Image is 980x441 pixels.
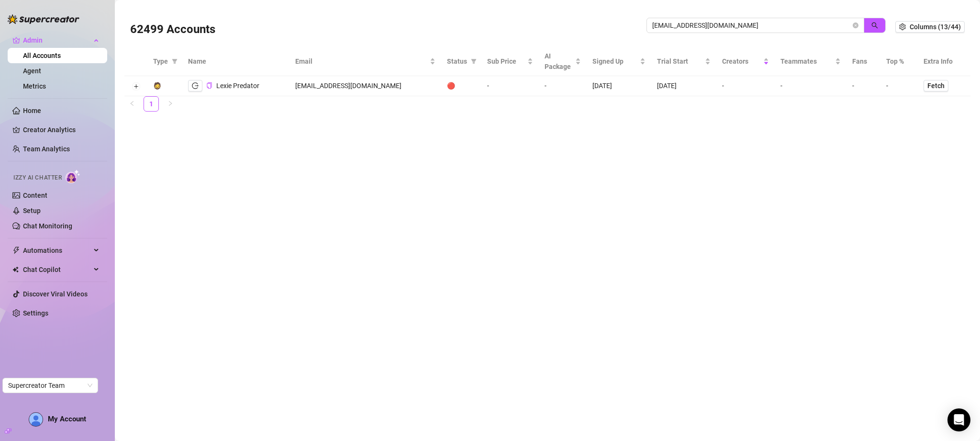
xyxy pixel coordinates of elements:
span: filter [172,58,178,64]
a: Setup [23,207,41,215]
span: search [871,22,878,29]
img: logo-BBDzfeDw.svg [8,14,79,24]
button: logout [188,80,202,91]
span: Izzy AI Chatter [13,173,62,182]
button: Copy Account UID [206,82,212,90]
button: left [124,96,140,112]
a: Chat Monitoring [23,222,72,230]
button: Columns (13/44) [895,21,965,33]
td: [EMAIL_ADDRESS][DOMAIN_NAME] [290,76,441,96]
span: Signed Up [592,56,638,67]
span: My Account [48,415,86,423]
th: Extra Info [918,47,970,76]
a: Creator Analytics [23,122,100,137]
span: Supercreator Team [8,378,92,393]
span: Teammates [780,56,833,67]
th: Fans [846,47,880,76]
span: Automations [23,243,91,258]
span: Creators [722,56,762,67]
span: Type [153,56,168,67]
h3: 62499 Accounts [130,22,215,37]
span: Fetch [927,82,945,90]
th: Name [182,47,290,76]
span: Email [295,56,428,67]
a: Content [23,192,47,199]
th: Trial Start [651,47,716,76]
button: close-circle [853,23,858,28]
a: Metrics [23,82,46,90]
span: 🔴 [447,82,455,90]
span: setting [899,23,906,30]
a: Discover Viral Videos [23,290,88,298]
a: All Accounts [23,52,61,59]
button: Expand row [132,83,140,90]
img: Chat Copilot [12,266,19,273]
td: [DATE] [587,76,651,96]
span: Lexie Predator [216,82,259,90]
th: Teammates [775,47,846,76]
span: crown [12,36,20,44]
span: left [129,101,135,106]
th: Top % [880,47,918,76]
img: AD_cMMTxCeTpmN1d5MnKJ1j-_uXZCpTKapSSqNGg4PyXtR_tCW7gZXTNmFz2tpVv9LSyNV7ff1CaS4f4q0HLYKULQOwoM5GQR... [29,413,43,426]
th: AI Package [539,47,587,76]
button: Fetch [924,80,948,91]
td: - [716,76,775,96]
span: Status [447,56,467,67]
span: - [780,82,782,90]
a: Agent [23,67,41,75]
td: - [880,76,918,96]
td: - [846,76,880,96]
th: Signed Up [587,47,651,76]
td: - [539,76,587,96]
li: Next Page [163,96,178,112]
a: Settings [23,309,48,317]
span: Trial Start [657,56,702,67]
th: Creators [716,47,775,76]
span: Columns (13/44) [910,23,961,31]
span: right [167,101,173,106]
div: Open Intercom Messenger [947,408,970,431]
div: 🧔 [153,80,161,91]
span: AI Package [545,51,573,72]
span: logout [192,82,199,89]
td: [DATE] [651,76,716,96]
span: filter [471,58,477,64]
th: Sub Price [481,47,539,76]
span: build [5,428,11,434]
td: - [481,76,539,96]
span: copy [206,82,212,89]
span: thunderbolt [12,247,20,254]
img: AI Chatter [66,170,80,183]
span: Chat Copilot [23,262,91,277]
input: Search by UID / Name / Email / Creator Username [652,20,851,31]
a: Team Analytics [23,145,70,153]
a: 1 [144,97,158,111]
span: filter [170,54,179,68]
li: Previous Page [124,96,140,112]
a: Home [23,107,41,114]
button: right [163,96,178,112]
li: 1 [144,96,159,112]
span: Admin [23,33,91,48]
th: Email [290,47,441,76]
span: Sub Price [487,56,525,67]
span: filter [469,54,479,68]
